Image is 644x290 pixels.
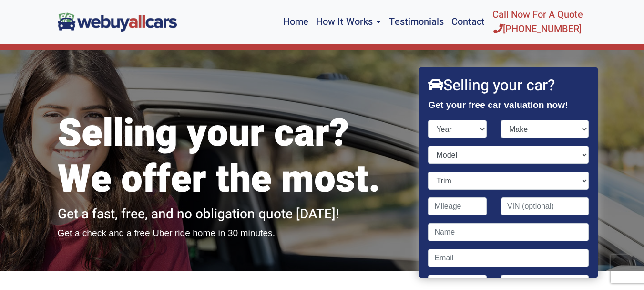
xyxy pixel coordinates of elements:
[501,197,589,215] input: VIN (optional)
[58,226,406,240] p: Get a check and a free Uber ride home in 30 minutes.
[448,4,489,40] a: Contact
[58,111,406,203] h1: Selling your car? We offer the most.
[58,12,177,31] img: We Buy All Cars in NJ logo
[429,197,487,215] input: Mileage
[429,100,568,110] strong: Get your free car valuation now!
[312,4,385,40] a: How It Works
[429,223,589,241] input: Name
[279,4,312,40] a: Home
[489,4,587,40] a: Call Now For A Quote[PHONE_NUMBER]
[429,249,589,267] input: Email
[58,206,406,223] h2: Get a fast, free, and no obligation quote [DATE]!
[385,4,448,40] a: Testimonials
[429,76,589,95] h2: Selling your car?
